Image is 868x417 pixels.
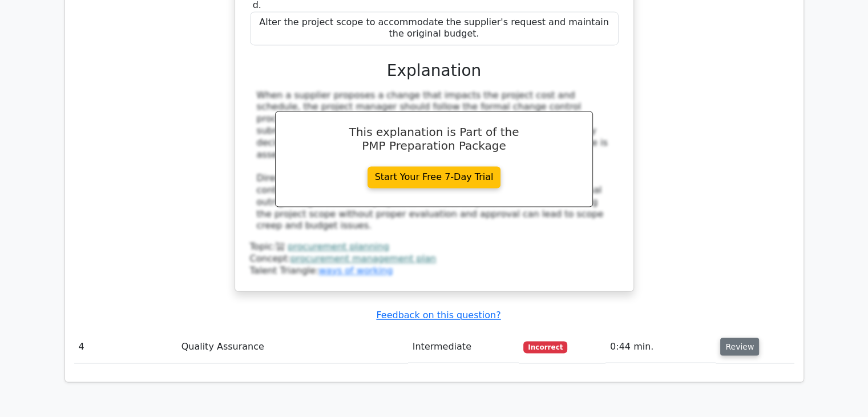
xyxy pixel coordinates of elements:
h3: Explanation [257,61,612,81]
span: Incorrect [523,341,567,352]
a: procurement management plan [290,253,436,264]
td: 0:44 min. [605,330,716,363]
a: procurement planning [288,241,389,252]
a: Feedback on this question? [376,310,500,320]
td: 4 [74,330,177,363]
div: Concept: [250,253,619,265]
a: ways of working [318,265,393,276]
div: Talent Triangle: [250,241,619,276]
td: Quality Assurance [177,330,408,363]
a: Start Your Free 7-Day Trial [368,166,501,188]
button: Review [720,338,759,355]
td: Intermediate [408,330,519,363]
div: Alter the project scope to accommodate the supplier's request and maintain the original budget. [250,11,619,46]
div: When a supplier proposes a change that impacts the project cost and schedule, the project manager... [257,90,612,232]
div: Topic: [250,241,619,253]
